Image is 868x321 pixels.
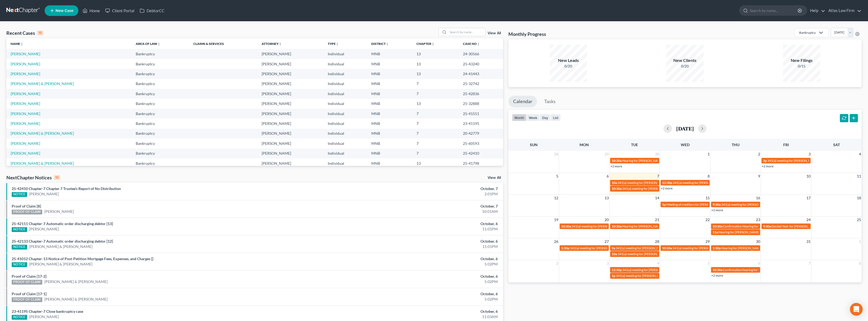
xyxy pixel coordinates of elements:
button: day [540,114,551,121]
div: New Filings [783,57,820,64]
span: 6 [606,173,609,179]
a: [PERSON_NAME] [11,111,40,116]
a: +2 more [762,164,773,168]
span: 19 [554,217,559,223]
a: [PERSON_NAME] & [PERSON_NAME] [29,244,92,249]
a: 25-41012 Chapter-13 Notice of Post-Petition Mortgage Fees, Expenses, and Charges [] [12,256,153,261]
span: 23 [755,217,761,223]
td: 13 [412,69,458,79]
span: 341(a) meeting for [PERSON_NAME] & [PERSON_NAME] [622,187,701,191]
span: 341(a) meeting for [PERSON_NAME] [618,181,669,185]
div: NOTICE [12,245,27,250]
span: Docket Text: for [PERSON_NAME] [772,224,819,228]
td: 23-41195 [459,119,503,128]
td: Bankruptcy [131,99,189,108]
td: Individual [324,138,367,148]
a: Chapterunfold_more [416,42,435,46]
span: 341(a) meeting for [PERSON_NAME] [721,202,772,206]
span: 1 [858,238,862,245]
td: 24-30566 [459,49,503,59]
td: Bankruptcy [131,129,189,138]
span: 3p [763,159,767,163]
a: +2 more [711,208,723,212]
div: NOTICE [12,315,27,320]
span: Hearing for [PERSON_NAME] & [PERSON_NAME] [622,159,692,163]
input: Search by name... [750,6,798,15]
a: Case Nounfold_more [463,42,480,46]
a: [PERSON_NAME] [11,101,40,106]
td: MNB [367,138,412,148]
td: [PERSON_NAME] [257,138,324,148]
td: 7 [412,79,458,89]
td: Bankruptcy [131,89,189,99]
div: 5:02PM [339,261,498,267]
div: October, 6 [339,309,498,314]
span: 10:30a [713,224,722,228]
span: 24 [806,217,811,223]
td: MNB [367,89,412,99]
div: New Leads [550,57,587,64]
a: [PERSON_NAME] [29,226,59,232]
td: Bankruptcy [131,59,189,69]
span: 10:30a [612,187,622,191]
span: 10:30a [612,159,622,163]
span: 2 [758,151,761,157]
td: MNB [367,119,412,128]
th: Claims & Services [189,38,257,49]
i: unfold_more [279,43,282,46]
span: 11a [713,230,718,234]
td: 13 [412,49,458,59]
a: [PERSON_NAME] [11,151,40,155]
span: 341(a) meeting for [PERSON_NAME] [618,252,669,256]
div: NOTICE [12,192,27,197]
i: unfold_more [431,43,435,46]
span: 9:30a [763,224,771,228]
div: New Clients [666,57,704,64]
td: Bankruptcy [131,79,189,89]
span: 4 [858,151,862,157]
span: 17 [806,195,811,201]
a: Proof of Claim [8] [12,204,41,208]
span: 14 [654,195,660,201]
td: Individual [324,109,367,119]
a: Home [80,6,103,15]
span: Wed [681,142,690,147]
a: Tasks [539,96,560,107]
div: 11:01PM [339,226,498,232]
span: 28 [654,238,660,245]
a: Attorneyunfold_more [262,42,282,46]
a: [PERSON_NAME] [44,209,74,214]
span: 1:30p [713,246,721,250]
span: Sun [530,142,538,147]
div: 10 [54,175,60,180]
td: [PERSON_NAME] [257,79,324,89]
span: 5 [556,173,559,179]
span: 13 [604,195,609,201]
td: Bankruptcy [131,49,189,59]
span: New Case [56,9,73,13]
div: October, 6 [339,274,498,279]
td: MNB [367,99,412,108]
a: [PERSON_NAME] & [PERSON_NAME] [11,131,74,136]
td: 25-41798 [459,158,503,168]
div: 0/20 [550,64,587,69]
td: [PERSON_NAME] [257,129,324,138]
td: MNB [367,79,412,89]
div: 10:01AM [339,209,498,214]
div: Recent Cases [6,30,43,36]
span: 341(a) meeting for [PERSON_NAME] [616,274,667,278]
span: Mon [580,142,589,147]
td: Individual [324,79,367,89]
span: 7 [808,260,811,267]
span: 12:30p [612,268,622,272]
span: 9 [758,173,761,179]
td: MNB [367,129,412,138]
a: [PERSON_NAME] [11,52,40,56]
span: 5 [707,260,710,267]
a: [PERSON_NAME] [11,141,40,146]
td: MNB [367,158,412,168]
span: 8 [858,260,862,267]
div: October, 6 [339,221,498,226]
a: View All [488,31,501,35]
div: 5:02PM [339,297,498,302]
